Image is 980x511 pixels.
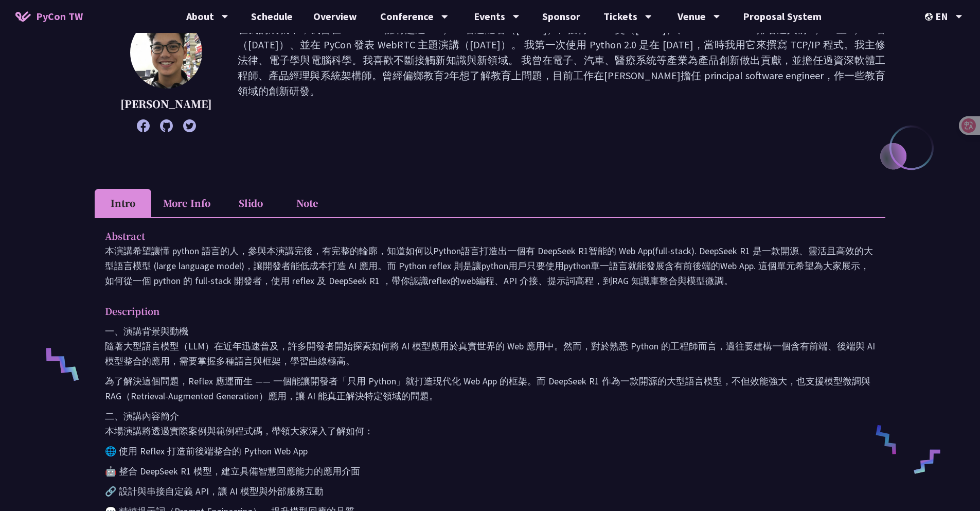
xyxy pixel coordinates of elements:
li: Note [279,189,335,217]
p: 為了解決這個問題，Reflex 應運而生 —— 一個能讓開發者「只用 Python」就打造現代化 Web App 的框架。而 DeepSeek R1 作為一款開源的大型語言模型，不但效能強大，也... [105,374,875,403]
p: Description [105,304,854,319]
img: Home icon of PyCon TW 2025 [15,11,31,22]
p: 🌐 使用 Reflex 打造前後端整合的 Python Web App [105,444,875,459]
img: Locale Icon [925,13,935,21]
p: 二、演講內容簡介 本場演講將透過實際案例與範例程式碼，帶領大家深入了解如何： [105,409,875,438]
p: 🤖 整合 DeepSeek R1 模型，建立具備智慧回應能力的應用介面 [105,464,875,479]
li: Slido [222,189,279,217]
p: 在我的成就中，我曾在 LinkedIn 擁有超過 100,000 名追隨者（[DATE]）、獲得 Intel 獎（[DATE]）、Stack Overflow 排名進入前 1,000 至 2,0... [238,22,885,127]
p: 一、演講背景與動機 隨著大型語言模型（LLM）在近年迅速普及，許多開發者開始探索如何將 AI 模型應用於真實世界的 Web 應用中。然而，對於熟悉 Python 的工程師而言，過往要建構一個含有... [105,324,875,368]
p: 🔗 設計與串接自定義 API，讓 AI 模型與外部服務互動 [105,484,875,499]
span: PyCon TW [36,9,83,24]
img: Milo Chen [130,16,202,89]
p: Abstract [105,228,854,243]
a: PyCon TW [5,4,93,29]
p: 本演講希望讓懂 python 語言的人，參與本演講完後，有完整的輪廓，知道如何以Python語言打造出一個有 DeepSeek R1智能的 Web App(full-stack). DeepSe... [105,243,875,288]
li: Intro [95,189,151,217]
p: [PERSON_NAME] [120,96,212,112]
li: More Info [151,189,222,217]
